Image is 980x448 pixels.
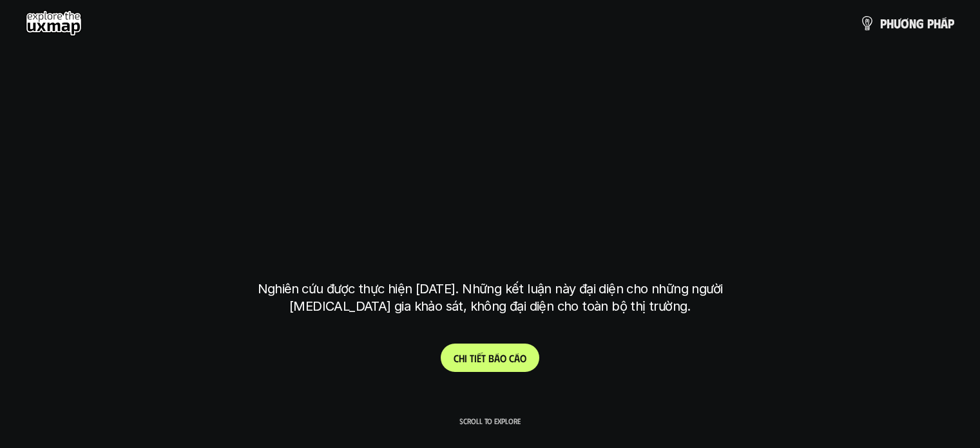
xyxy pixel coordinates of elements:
a: Chitiếtbáocáo [441,344,539,372]
span: C [454,352,459,364]
span: i [465,352,467,364]
p: Nghiên cứu được thực hiện [DATE]. Những kết luận này đại diện cho những người [MEDICAL_DATA] gia ... [249,280,732,315]
span: h [934,16,941,30]
span: p [927,16,934,30]
span: o [500,352,506,364]
a: phươngpháp [860,10,954,36]
span: á [494,352,500,364]
span: b [488,352,494,364]
h6: Kết quả nghiên cứu [446,75,544,90]
span: h [887,16,894,30]
h1: phạm vi công việc của [255,101,725,155]
span: o [520,352,526,364]
span: á [941,16,948,30]
h1: tại [GEOGRAPHIC_DATA] [260,202,720,257]
span: á [514,352,520,364]
span: h [459,352,465,364]
span: n [909,16,916,30]
span: i [474,352,477,364]
span: p [880,16,887,30]
span: p [948,16,954,30]
span: ư [894,16,901,30]
span: t [481,352,486,364]
span: ế [477,352,481,364]
span: t [470,352,474,364]
span: ơ [901,16,909,30]
span: g [916,16,924,30]
span: c [509,352,514,364]
p: Scroll to explore [459,416,521,425]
